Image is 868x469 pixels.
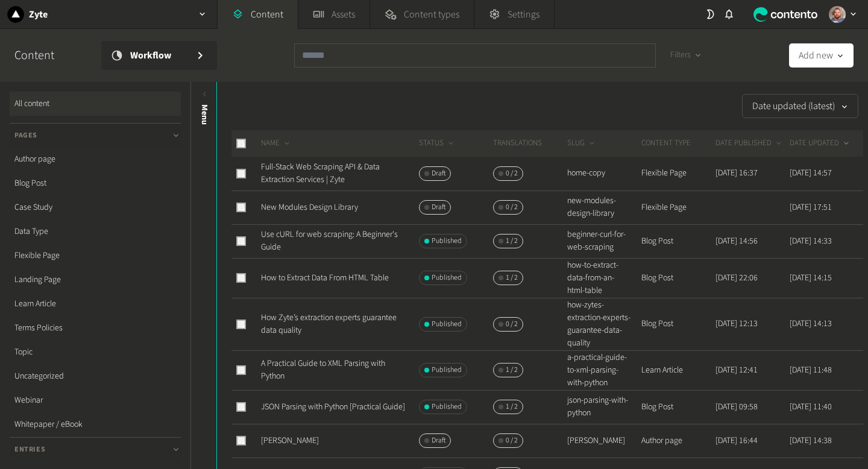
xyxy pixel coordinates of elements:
[567,298,641,350] td: how-zytes-extraction-experts-guarantee-data-quality
[508,7,539,22] span: Settings
[10,316,181,340] a: Terms Policies
[404,7,459,22] span: Content types
[198,104,211,125] span: Menu
[432,168,445,179] span: Draft
[7,6,24,23] img: Zyte
[567,258,641,298] td: how-to-extract-data-from-an-html-table
[790,201,832,213] time: [DATE] 17:51
[10,147,181,171] a: Author page
[790,272,832,284] time: [DATE] 14:15
[715,318,758,330] time: [DATE] 12:13
[10,244,181,268] a: Flexible Page
[567,190,641,224] td: new-modules-design-library
[715,401,758,413] time: [DATE] 09:58
[261,137,292,150] button: NAME
[567,224,641,258] td: beginner-curl-for-web-scraping
[506,365,518,376] span: 1 / 2
[432,319,462,330] span: Published
[261,357,385,382] a: A Practical Guide to XML Parsing with Python
[790,401,832,413] time: [DATE] 11:40
[790,167,832,179] time: [DATE] 14:57
[101,41,217,70] a: Workflow
[261,228,398,253] a: Use cURL for web scraping: A Beginner's Guide
[261,161,380,186] a: Full-Stack Web Scraping API & Data Extraction Services | Zyte
[641,224,715,258] td: Blog Post
[261,272,389,284] a: How to Extract Data From HTML Table
[641,350,715,390] td: Learn Article
[506,435,518,446] span: 0 / 2
[790,435,832,447] time: [DATE] 14:38
[715,167,758,179] time: [DATE] 16:37
[10,412,181,436] a: Whitepaper / eBook
[10,171,181,195] a: Blog Post
[506,168,518,179] span: 0 / 2
[567,137,597,150] button: SLUG
[14,444,45,455] span: Entries
[506,401,518,412] span: 1 / 2
[419,137,456,150] button: STATUS
[261,201,358,213] a: New Modules Design Library
[641,258,715,298] td: Blog Post
[641,424,715,458] td: Author page
[10,92,181,116] a: All content
[661,43,712,68] button: Filters
[790,318,832,330] time: [DATE] 14:13
[715,235,758,247] time: [DATE] 14:56
[641,298,715,350] td: Blog Post
[10,219,181,244] a: Data Type
[10,268,181,292] a: Landing Page
[10,195,181,219] a: Case Study
[670,49,691,61] span: Filters
[432,236,462,247] span: Published
[506,272,518,283] span: 1 / 2
[715,364,758,376] time: [DATE] 12:41
[261,435,319,447] a: [PERSON_NAME]
[29,7,48,22] h2: Zyte
[10,340,181,364] a: Topic
[432,272,462,283] span: Published
[567,350,641,390] td: a-practical-guide-to-xml-parsing-with-python
[432,435,445,446] span: Draft
[14,130,37,141] span: Pages
[790,364,832,376] time: [DATE] 11:48
[432,202,445,213] span: Draft
[742,94,858,118] button: Date updated (latest)
[130,48,186,63] span: Workflow
[715,272,758,284] time: [DATE] 22:06
[567,424,641,458] td: [PERSON_NAME]
[715,435,758,447] time: [DATE] 16:44
[641,190,715,224] td: Flexible Page
[432,365,462,376] span: Published
[715,137,784,150] button: DATE PUBLISHED
[790,137,851,150] button: DATE UPDATED
[506,236,518,247] span: 1 / 2
[641,390,715,424] td: Blog Post
[10,292,181,316] a: Learn Article
[641,130,715,157] th: CONTENT TYPE
[506,319,518,330] span: 0 / 2
[14,46,82,65] h2: Content
[567,390,641,424] td: json-parsing-with-python
[789,43,854,68] button: Add new
[641,157,715,190] td: Flexible Page
[261,312,397,336] a: How Zyte’s extraction experts guarantee data quality
[432,401,462,412] span: Published
[506,202,518,213] span: 0 / 2
[790,235,832,247] time: [DATE] 14:33
[261,401,405,413] a: JSON Parsing with Python [Practical Guide]
[10,364,181,388] a: Uncategorized
[492,130,567,157] th: Translations
[567,157,641,190] td: home-copy
[829,6,846,23] img: Erik Galiana Farell
[10,388,181,412] a: Webinar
